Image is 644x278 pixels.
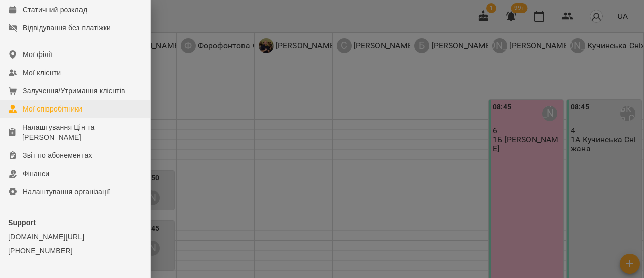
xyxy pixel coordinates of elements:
div: Мої клієнти [23,68,61,78]
div: Фінанси [23,169,49,179]
div: Мої філії [23,49,52,60]
p: Support [8,217,142,228]
div: Налаштування Цін та [PERSON_NAME] [22,122,142,142]
div: Налаштування організації [23,187,110,197]
div: Залучення/Утримання клієнтів [23,86,125,96]
div: Звіт по абонементах [23,150,92,160]
div: Відвідування без платіжки [23,23,111,33]
a: [DOMAIN_NAME][URL] [8,232,142,242]
div: Статичний розклад [23,5,87,15]
a: [PHONE_NUMBER] [8,246,142,256]
div: Мої співробітники [23,104,83,114]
